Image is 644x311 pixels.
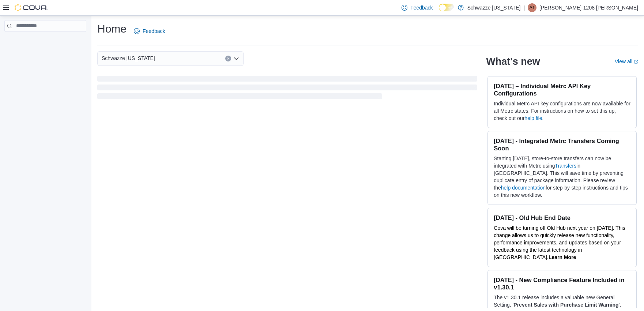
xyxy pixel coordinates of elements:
span: A1 [530,3,535,12]
h3: [DATE] - New Compliance Feature Included in v1.30.1 [494,276,630,291]
a: Transfers [555,163,577,169]
a: help documentation [501,185,546,191]
input: Dark Mode [439,4,454,11]
p: Individual Metrc API key configurations are now available for all Metrc states. For instructions ... [494,100,630,122]
span: Feedback [410,4,433,11]
a: Learn More [549,254,576,260]
button: Clear input [225,56,231,61]
span: Loading [97,77,477,101]
h3: [DATE] - Old Hub End Date [494,214,630,221]
h2: What's new [486,56,540,67]
svg: External link [634,60,638,64]
a: Feedback [131,24,168,38]
a: View allExternal link [615,59,638,64]
img: Cova [15,4,48,11]
strong: Prevent Sales with Purchase Limit Warning [513,302,618,308]
nav: Complex example [4,33,86,51]
h3: [DATE] – Individual Metrc API Key Configurations [494,82,630,97]
a: Feedback [399,0,436,15]
span: Cova will be turning off Old Hub next year on [DATE]. This change allows us to quickly release ne... [494,225,625,260]
p: Schwazze [US_STATE] [467,3,521,12]
h1: Home [97,22,127,36]
h3: [DATE] - Integrated Metrc Transfers Coming Soon [494,137,630,152]
a: help file [524,115,542,121]
span: Schwazze [US_STATE] [102,54,155,63]
div: Arthur-1208 Emsley [528,3,536,12]
p: Starting [DATE], store-to-store transfers can now be integrated with Metrc using in [GEOGRAPHIC_D... [494,155,630,199]
p: | [523,3,525,12]
span: Dark Mode [439,11,439,12]
span: Feedback [143,27,165,35]
button: Open list of options [233,56,239,61]
p: [PERSON_NAME]-1208 [PERSON_NAME] [539,3,638,12]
